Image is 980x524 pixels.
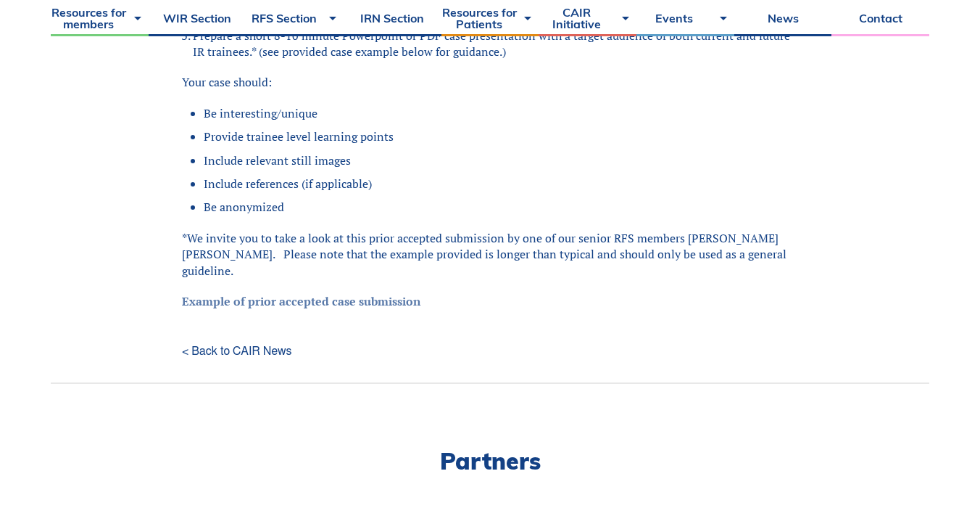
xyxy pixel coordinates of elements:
[182,74,798,90] p: Your case should:
[204,152,798,168] li: Include relevant still images
[204,199,798,215] li: Be anonymized
[204,176,798,192] li: Include references (if applicable)
[204,105,798,121] li: Be interesting/unique
[182,230,798,279] p: *We invite you to take a look at this prior accepted submission by one of our senior RFS members ...
[204,128,798,144] li: Provide trainee level learning points
[182,293,420,309] a: Example of prior accepted case submission
[182,345,798,357] a: < Back to CAIR News
[51,449,929,472] h2: Partners
[193,28,798,60] li: Prepare a short 8-10 minute Powerpoint or PDF case presentation with a target audience of both cu...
